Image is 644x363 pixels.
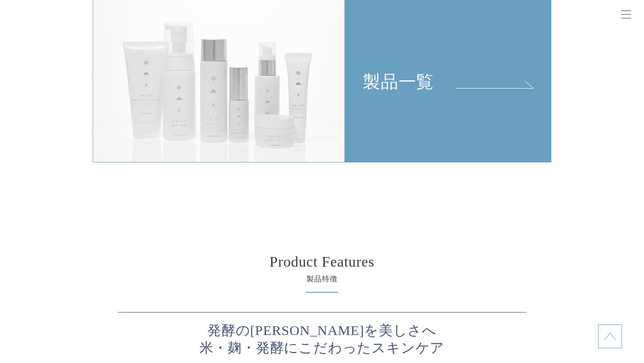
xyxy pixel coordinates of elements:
span: 製品特徴 [116,274,528,285]
img: topに戻る [605,331,616,342]
p: 発酵の[PERSON_NAME]を美しさへ 米・麹・発酵にこだわったスキンケア [118,322,526,357]
h2: Product Features [116,254,528,269]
